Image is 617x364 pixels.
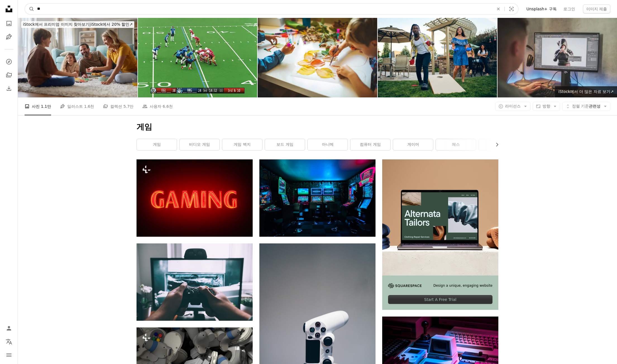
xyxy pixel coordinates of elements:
button: 방향 [533,102,560,111]
a: Unsplash+ 구독 [523,4,560,13]
a: 탐색 [3,56,15,67]
span: 정렬 기준 [572,104,589,108]
button: 삭제 [492,4,504,14]
span: 라이선스 [505,104,521,108]
a: 컬렉션 [3,70,15,81]
img: 행복한 부모와 아이들이 집에서 카펫 위에서 Ludo를 하고 있습니다. [18,18,137,97]
a: 컴퓨터 게임 [350,139,390,150]
img: file-1707885205802-88dd96a21c72image [382,159,498,276]
span: 1.6천 [84,103,94,109]
a: 로그인 [560,4,578,13]
img: 뒤뜰 파티 재생 콘홀 콩 가방 던지기 게임 [378,18,497,97]
a: 아케이드 기계가 있는 게임룸 [259,195,376,200]
a: 일러스트 1.6천 [60,97,94,115]
a: 사람의 손바닥 위에 흰색 Sony PS4 DualShock 컨트롤러 [259,338,376,343]
img: 가을 수공예를 하는 아이들 [258,18,377,97]
a: 게임을 적힌 네온 사인 [137,195,253,200]
img: 텔레비전 앞에서 게임 콘트롤러를 들고 있는 사람 [137,243,253,321]
button: 시각적 검색 [505,4,518,14]
a: 사용자 6.6천 [142,97,173,115]
a: 로그인 / 가입 [3,323,15,334]
img: 아케이드 기계가 있는 게임룸 [259,159,376,237]
img: PC를 사용하여 게임 캐릭터의 3D 모델을 만드는 젊은 디자이너 [498,18,617,97]
a: 텔레비전 앞에서 게임 콘트롤러를 들고 있는 사람 [137,279,253,284]
a: 보드 게임 [265,139,305,150]
a: iStock에서 더 많은 자료 보기↗ [555,86,617,97]
a: 일러스트 [3,31,15,42]
span: 5.7만 [123,103,133,109]
span: iStock에서 더 많은 자료 보기 ↗ [558,89,614,94]
button: 메뉴 [3,349,15,361]
a: 게이머 [393,139,433,150]
a: 사진 [3,18,15,29]
a: 홈 — Unsplash [3,3,15,16]
a: 아니메 [308,139,348,150]
a: iStock에서 프리미엄 이미지 찾아보기|iStock에서 20% 할인↗ [18,18,138,31]
h1: 게임 [137,122,498,132]
button: 언어 [3,336,15,347]
span: 방향 [542,104,550,108]
span: Design a unique, engaging website [433,283,492,288]
div: iStock에서 20% 할인 ↗ [21,21,134,28]
a: 말한다 [479,139,518,150]
form: 사이트 전체에서 이미지 찾기 [25,3,518,15]
a: 다운로드 내역 [3,83,15,94]
div: Start A Free Trial [388,295,492,304]
button: 목록을 오른쪽으로 스크롤 [492,139,498,150]
button: 이미지 제출 [583,4,610,13]
a: 게임 벽지 [222,139,262,150]
a: 게임 [137,139,177,150]
img: 게임을 적힌 네온 사인 [137,159,253,237]
button: 정렬 기준관련성 [562,102,610,111]
img: file-1705255347840-230a6ab5bca9image [388,283,422,288]
span: 6.6천 [163,103,173,109]
a: 컬렉션 5.7만 [103,97,133,115]
button: Unsplash 검색 [25,4,34,14]
a: 빈티지 회색 게임 콘솔 및 조이스틱 [382,353,498,358]
img: 점수 버그가 있는 미식 축구 TV 방송 스크린샷. 토너먼트에서 플레이하는 두 팀. 팀은 챔피언십 경기에서 공을 태클하고, 던지고, 득점을 합니다. 스크린 교체 목업 [138,18,257,97]
a: 체스 [436,139,476,150]
button: 라이선스 [495,102,530,111]
span: iStock에서 프리미엄 이미지 찾아보기 | [23,22,91,27]
span: 관련성 [572,104,601,109]
a: Design a unique, engaging websiteStart A Free Trial [382,159,498,310]
a: 비디오 게임 [180,139,219,150]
